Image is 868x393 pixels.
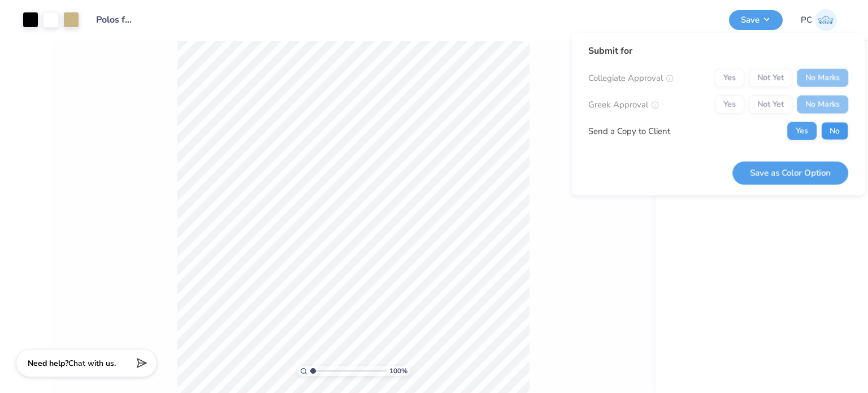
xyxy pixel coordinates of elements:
[821,122,848,140] button: No
[732,161,848,184] button: Save as Color Option
[801,9,837,31] a: PC
[88,8,143,31] input: Untitled Design
[389,366,407,376] span: 100 %
[68,358,116,369] span: Chat with us.
[28,358,68,369] strong: Need help?
[787,122,817,140] button: Yes
[815,9,837,31] img: Priyanka Choudhary
[588,44,848,58] div: Submit for
[729,10,783,30] button: Save
[801,14,812,27] span: PC
[588,124,670,137] div: Send a Copy to Client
